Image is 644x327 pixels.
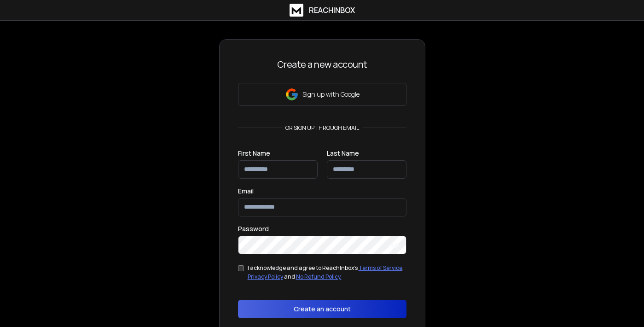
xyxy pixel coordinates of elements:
[238,83,406,106] button: Sign up with Google
[302,90,360,99] p: Sign up with Google
[290,4,303,17] img: logo
[238,300,406,318] button: Create an account
[238,226,269,232] label: Password
[238,58,406,71] h3: Create a new account
[238,188,254,194] label: Email
[296,273,342,280] a: No Refund Policy.
[248,273,283,280] a: Privacy Policy
[248,263,406,281] div: I acknowledge and agree to ReachInbox's , and
[309,5,355,16] h1: ReachInbox
[359,264,402,272] a: Terms of Service
[290,4,355,17] a: ReachInbox
[327,150,359,157] label: Last Name
[282,124,363,132] p: or sign up through email
[238,150,270,157] label: First Name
